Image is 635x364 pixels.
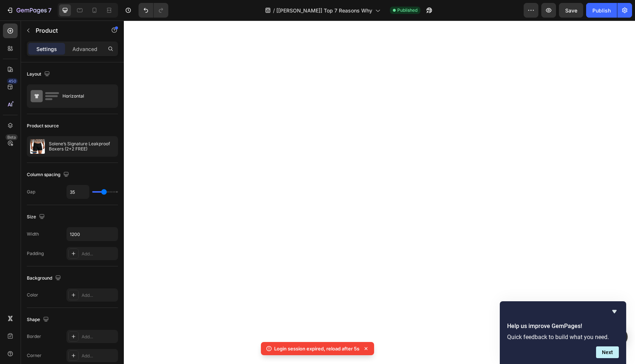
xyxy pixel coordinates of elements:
div: Horizontal [62,88,107,105]
img: product feature img [30,139,45,154]
p: Product [36,26,98,35]
div: Add... [82,353,116,359]
div: Product source [27,123,59,129]
div: Undo/Redo [139,3,168,18]
div: Add... [82,251,116,257]
div: Publish [592,7,611,14]
div: Width [27,231,39,237]
button: Save [559,3,583,18]
div: Size [27,212,46,222]
div: 450 [7,78,18,84]
button: Publish [586,3,617,18]
button: Hide survey [610,307,619,316]
div: Padding [27,250,44,257]
button: 7 [3,3,55,18]
div: Gap [27,189,35,195]
span: / [273,7,275,14]
div: Background [27,273,62,283]
h2: Help us improve GemPages! [507,322,619,331]
div: Column spacing [27,170,71,180]
div: Corner [27,352,42,359]
p: 7 [48,6,51,15]
span: [[PERSON_NAME]] Top 7 Reasons Why [276,7,372,14]
p: Solene’s Signature Leakproof Boxers (2+2 FREE) [49,141,115,152]
button: Next question [596,346,619,358]
div: Add... [82,292,116,299]
div: Color [27,292,38,298]
div: Add... [82,334,116,340]
input: Auto [67,185,89,199]
p: Advanced [72,45,97,53]
span: Save [565,7,577,14]
div: Shape [27,315,50,325]
div: Beta [6,134,18,140]
p: Login session expired, reload after 5s [274,345,359,352]
input: Auto [67,227,118,241]
p: Quick feedback to build what you need. [507,334,619,341]
div: Layout [27,69,51,79]
p: Settings [36,45,57,53]
iframe: Design area [124,21,635,364]
div: Help us improve GemPages! [507,307,619,358]
span: Published [397,7,417,14]
div: Border [27,333,41,340]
